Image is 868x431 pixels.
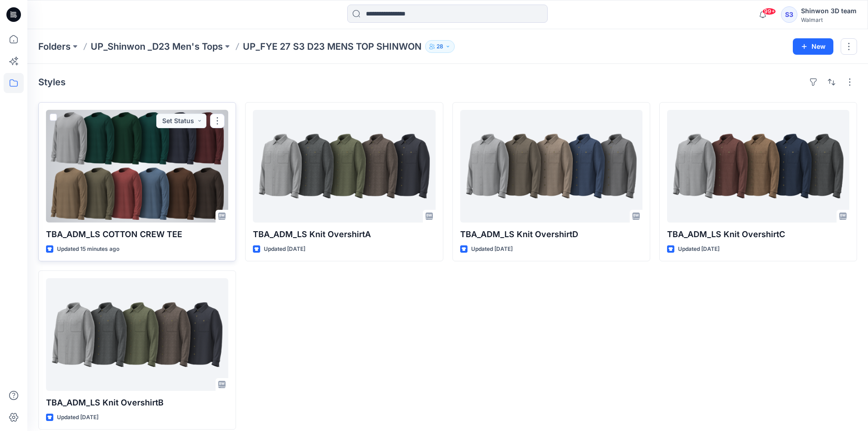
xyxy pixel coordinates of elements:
[801,5,857,16] div: Shinwon 3D team
[425,40,455,53] button: 28
[46,228,228,241] p: TBA_ADM_LS COTTON CREW TEE
[57,244,119,254] p: Updated 15 minutes ago
[243,40,421,53] p: UP_FYE 27 S3 D23 MENS TOP SHINWON
[678,244,719,254] p: Updated [DATE]
[471,244,513,254] p: Updated [DATE]
[46,396,228,409] p: TBA_ADM_LS Knit OvershirtB
[38,77,66,88] h4: Styles
[46,278,228,391] a: TBA_ADM_LS Knit OvershirtB
[667,110,849,223] a: TBA_ADM_LS Knit OvershirtC
[91,40,223,53] a: UP_Shinwon _D23 Men's Tops
[460,228,642,241] p: TBA_ADM_LS Knit OvershirtD
[762,8,776,15] span: 99+
[460,110,642,223] a: TBA_ADM_LS Knit OvershirtD
[781,6,797,23] div: S3
[264,244,305,254] p: Updated [DATE]
[253,228,435,241] p: TBA_ADM_LS Knit OvershirtA
[253,110,435,223] a: TBA_ADM_LS Knit OvershirtA
[57,413,98,422] p: Updated [DATE]
[46,110,228,223] a: TBA_ADM_LS COTTON CREW TEE
[437,42,443,52] p: 28
[793,38,833,55] button: New
[801,16,857,23] div: Walmart
[38,40,71,53] a: Folders
[667,228,849,241] p: TBA_ADM_LS Knit OvershirtC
